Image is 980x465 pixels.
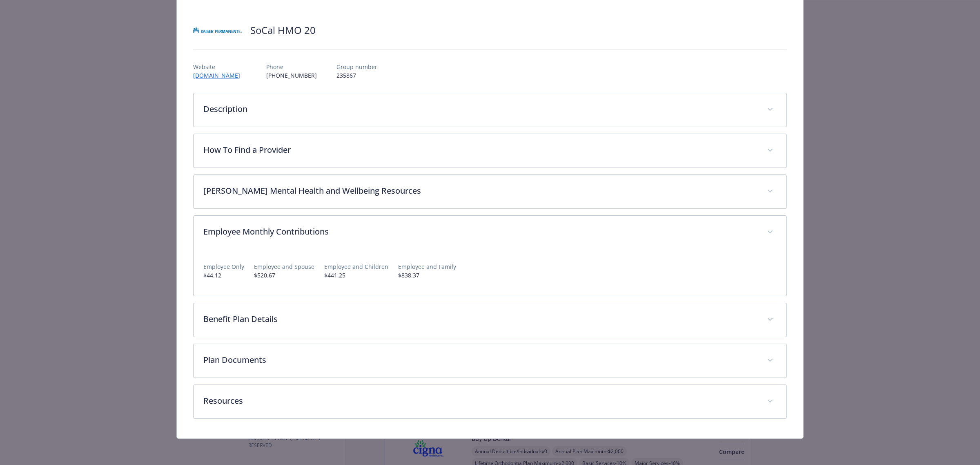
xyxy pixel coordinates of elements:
[203,103,757,115] p: Description
[254,271,314,279] p: $520.67
[194,134,786,168] div: How To Find a Provider
[194,344,786,378] div: Plan Documents
[324,262,388,271] p: Employee and Children
[266,63,317,71] p: Phone
[203,226,757,238] p: Employee Monthly Contributions
[203,262,244,271] p: Employee Only
[250,23,316,37] h2: SoCal HMO 20
[336,63,377,71] p: Group number
[203,313,757,325] p: Benefit Plan Details
[194,216,786,249] div: Employee Monthly Contributions
[194,385,786,418] div: Resources
[194,249,786,296] div: Employee Monthly Contributions
[194,93,786,127] div: Description
[194,175,786,208] div: [PERSON_NAME] Mental Health and Wellbeing Resources
[193,72,247,79] a: [DOMAIN_NAME]
[398,262,456,271] p: Employee and Family
[203,354,757,366] p: Plan Documents
[266,71,317,80] p: [PHONE_NUMBER]
[203,185,757,197] p: [PERSON_NAME] Mental Health and Wellbeing Resources
[194,303,786,337] div: Benefit Plan Details
[203,271,244,279] p: $44.12
[254,262,314,271] p: Employee and Spouse
[398,271,456,279] p: $838.37
[336,71,377,80] p: 235867
[193,63,247,71] p: Website
[324,271,388,279] p: $441.25
[193,18,242,42] img: Kaiser Permanente Insurance Company
[203,395,757,407] p: Resources
[203,144,757,156] p: How To Find a Provider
